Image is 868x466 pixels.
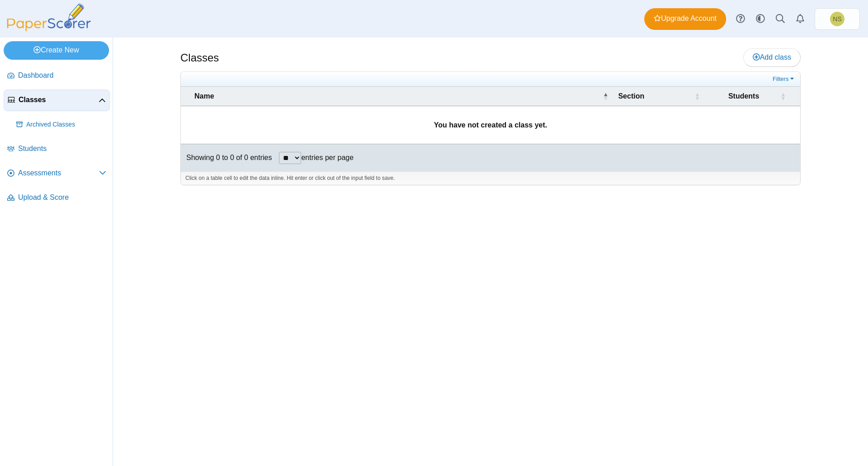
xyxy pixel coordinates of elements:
span: Students [728,92,759,100]
a: PaperScorer [4,25,94,33]
span: Section : Activate to sort [694,87,700,106]
b: You have not created a class yet. [434,121,547,129]
span: Dashboard [18,71,106,80]
img: PaperScorer [4,4,94,31]
a: Alerts [790,9,810,29]
a: Students [4,138,110,160]
span: Students : Activate to sort [780,87,786,106]
a: Dashboard [4,65,110,87]
div: Click on a table cell to edit the data inline. Hit enter or click out of the input field to save. [181,171,800,185]
a: Create New [4,41,109,59]
span: Name : Activate to invert sorting [603,87,608,106]
a: Filters [770,75,798,84]
a: Archived Classes [13,114,110,136]
span: Nathan Smith [833,16,841,22]
div: Showing 0 to 0 of 0 entries [181,144,272,171]
a: Nathan Smith [815,8,860,30]
span: Assessments [18,168,99,178]
a: Upgrade Account [644,8,726,30]
label: entries per page [301,154,354,161]
span: Name [194,92,214,100]
span: Upgrade Account [654,14,717,24]
a: Upload & Score [4,187,110,209]
a: Classes [4,89,110,111]
span: Nathan Smith [830,12,844,26]
a: Add class [743,48,801,66]
span: Upload & Score [18,193,106,202]
span: Add class [753,53,791,61]
span: Students [18,144,106,154]
h1: Classes [180,50,219,66]
span: Section [618,92,644,100]
span: Classes [19,95,99,105]
a: Assessments [4,163,110,184]
span: Archived Classes [26,120,106,129]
